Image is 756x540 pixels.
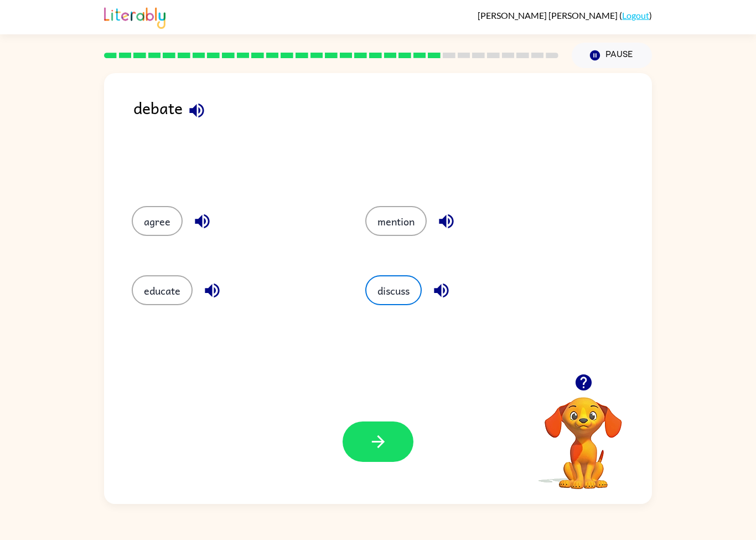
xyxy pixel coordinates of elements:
button: Pause [572,43,652,68]
button: educate [132,275,193,305]
div: debate [133,95,652,184]
div: ( ) [478,10,652,20]
button: discuss [365,275,422,305]
a: Logout [622,10,649,20]
span: [PERSON_NAME] [PERSON_NAME] [478,10,619,20]
button: mention [365,206,427,236]
button: agree [132,206,183,236]
img: Literably [104,4,165,29]
video: Your browser must support playing .mp4 files to use Literably. Please try using another browser. [528,380,639,491]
